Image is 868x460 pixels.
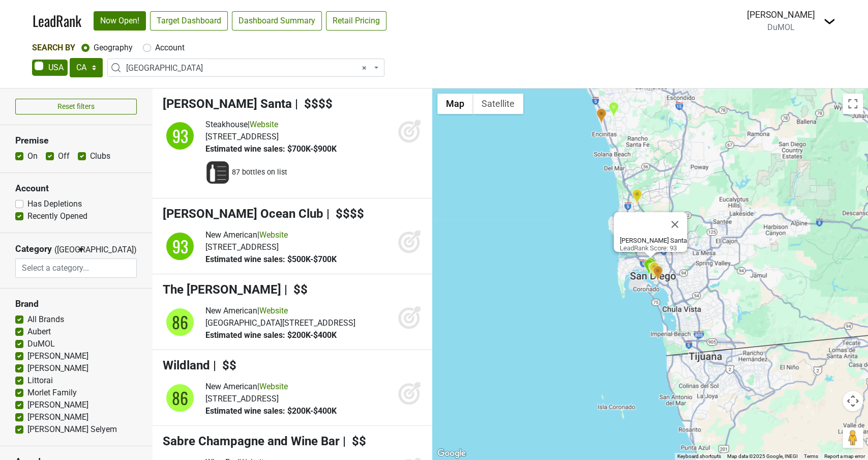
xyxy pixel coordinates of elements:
a: LeadRank [33,10,81,32]
span: Steakhouse [205,120,248,129]
span: Remove all items [362,62,367,74]
label: [PERSON_NAME] [27,350,88,362]
div: | [205,305,355,317]
div: 93 [165,231,195,262]
div: Sabre Champagne and Wine Bar [648,262,659,278]
label: Littorai [27,375,53,387]
button: Drag Pegman onto the map to open Street View [843,427,863,448]
img: Dropdown Menu [823,15,835,27]
img: quadrant_split.svg [163,119,197,153]
div: Leu Leu [596,108,607,125]
a: Target Dashboard [150,11,228,31]
button: Toggle fullscreen view [843,94,863,114]
a: Open this area in Google Maps (opens a new window) [435,447,468,460]
button: Keyboard shortcuts [677,453,721,460]
button: Map camera controls [843,391,863,411]
img: quadrant_split.svg [163,381,197,415]
div: Mastro's Ocean Club [643,259,654,276]
span: Sabre Champagne and Wine Bar [163,434,340,448]
label: Clubs [90,150,110,162]
img: quadrant_split.svg [163,229,197,264]
label: Geography [94,42,133,54]
span: Estimated wine sales: $500K-$700K [205,254,337,264]
span: New American [205,382,257,391]
span: Map data ©2025 Google, INEGI [727,453,798,459]
div: 86 [165,383,195,413]
span: [STREET_ADDRESS] [205,394,279,404]
h3: Premise [15,135,137,146]
span: DuMOL [767,22,795,32]
label: Aubert [27,326,51,338]
button: Show street map [437,94,473,114]
label: On [27,150,38,162]
span: [STREET_ADDRESS] [205,132,279,141]
input: Select a category... [16,258,137,278]
label: [PERSON_NAME] Selyem [27,423,117,436]
div: Daffodil Cafe [632,189,642,206]
span: | $$$$ [295,97,333,111]
span: | $$ [284,282,308,297]
a: Website [259,306,288,315]
h3: Account [15,183,137,194]
span: | $$ [343,434,366,448]
img: Wine List [205,160,230,185]
a: Dashboard Summary [232,11,322,31]
label: Recently Opened [27,210,87,222]
a: Report a map error [824,453,865,459]
a: Terms (opens in new tab) [804,453,818,459]
h3: Category [15,244,52,254]
label: [PERSON_NAME] [27,411,88,423]
span: New American [205,306,257,315]
span: ([GEOGRAPHIC_DATA]) [54,244,75,258]
div: | [205,119,337,131]
div: 86 [165,307,195,337]
span: Wildland [163,358,210,372]
label: Account [155,42,185,54]
h3: Brand [15,299,137,309]
span: | $$$$ [326,207,364,221]
div: The Henry [608,101,619,118]
a: Website [259,230,288,240]
span: [PERSON_NAME] Ocean Club [163,207,323,221]
div: 93 [165,121,195,151]
div: Madeleine [652,265,663,282]
label: Off [58,150,70,162]
span: Estimated wine sales: $200K-$400K [205,330,337,340]
img: Google [435,447,468,460]
label: Morlet Family [27,387,77,399]
span: | $$ [213,358,236,372]
span: San Diego Area [107,59,384,77]
a: Website [250,120,278,129]
div: LeadRank Score: 93 [620,237,687,252]
button: Show satellite imagery [473,94,523,114]
label: Has Depletions [27,198,82,210]
span: Estimated wine sales: $200K-$400K [205,406,337,416]
button: Reset filters [15,99,137,114]
div: Tom's Watch Bar - Petco Park [649,262,660,278]
button: Close [663,212,687,237]
div: | [205,229,337,241]
span: [GEOGRAPHIC_DATA][STREET_ADDRESS] [205,318,355,328]
img: quadrant_split.svg [163,305,197,339]
span: Search By [32,43,75,52]
span: Estimated wine sales: $700K-$900K [205,144,337,154]
label: DuMOL [27,338,55,350]
span: San Diego Area [126,62,372,74]
div: | [205,381,337,393]
span: ▼ [77,245,85,254]
div: [PERSON_NAME] [747,8,815,21]
label: All Brands [27,313,64,326]
a: Now Open! [94,11,146,31]
span: [PERSON_NAME] Santa [163,97,292,111]
a: Retail Pricing [326,11,386,31]
a: Website [259,382,288,391]
label: [PERSON_NAME] [27,399,88,411]
label: [PERSON_NAME] [27,362,88,375]
span: 87 bottles on list [232,167,287,178]
span: The [PERSON_NAME] [163,282,281,297]
span: New American [205,230,257,240]
span: [STREET_ADDRESS] [205,242,279,252]
b: [PERSON_NAME] Santa [620,237,687,244]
